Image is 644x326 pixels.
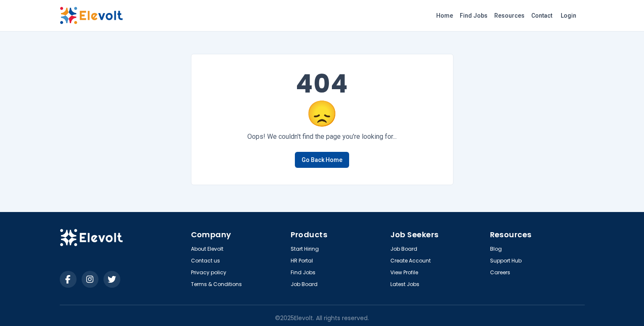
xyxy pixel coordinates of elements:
a: Job Board [390,246,417,252]
h1: 404 [208,71,436,96]
a: Latest Jobs [390,281,419,288]
a: View Profile [390,269,418,276]
a: Careers [490,269,510,276]
a: Create Account [390,257,431,264]
a: Blog [490,246,502,252]
a: Job Board [291,281,318,288]
a: Login [556,7,581,24]
p: © 2025 Elevolt. All rights reserved. [275,314,369,322]
a: Find Jobs [456,9,491,22]
a: Start Hiring [291,246,319,252]
h4: Resources [490,229,585,241]
a: Contact us [191,257,220,264]
p: Oops! We couldn't find the page you're looking for... [208,132,436,142]
img: Elevolt [60,229,123,246]
a: Contact [528,9,556,22]
a: Home [433,9,456,22]
a: Go Back Home [295,152,349,168]
img: Elevolt [60,7,123,24]
a: About Elevolt [191,246,223,252]
h4: Company [191,229,286,241]
p: 😞 [208,101,436,127]
a: Privacy policy [191,269,226,276]
a: Terms & Conditions [191,281,242,288]
h4: Products [291,229,385,241]
h4: Job Seekers [390,229,485,241]
a: Find Jobs [291,269,315,276]
a: Support Hub [490,257,522,264]
a: HR Portal [291,257,313,264]
a: Resources [491,9,528,22]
